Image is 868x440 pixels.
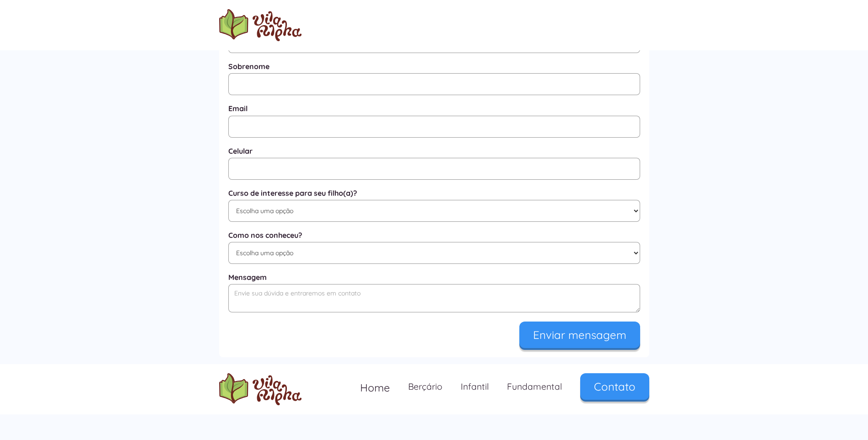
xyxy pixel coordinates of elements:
[452,373,498,400] a: Infantil
[360,381,390,394] span: Home
[219,9,302,41] a: home
[399,373,452,400] a: Berçário
[228,158,640,180] input: Formato: (XX) XXXXX-XXXX
[580,373,649,400] a: Contato
[498,373,571,400] a: Fundamental
[219,373,302,405] img: logo Escola Vila Alpha
[219,9,302,41] img: logo Escola Vila Alpha
[228,116,640,138] input: Lembre-se de digitar um email valido
[228,104,640,113] label: Email
[228,231,640,240] label: Como nos conheceu?
[228,20,640,348] form: Mensagem
[228,273,640,282] label: Mensagem
[219,373,302,405] a: home
[228,147,640,156] label: Celular
[228,189,640,198] label: Curso de interesse para seu filho(a)?
[519,322,640,348] input: Enviar mensagem
[351,373,399,402] a: Home
[228,62,640,71] label: Sobrenome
